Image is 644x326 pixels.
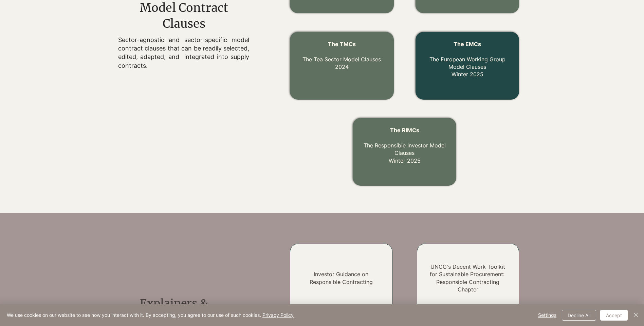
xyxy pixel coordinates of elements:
button: Decline All [562,310,596,321]
button: Close [632,310,640,321]
a: Privacy Policy [262,312,294,318]
a: Investor Guidance on Responsible Contracting [310,271,373,285]
button: Accept [600,310,628,321]
span: The EMCs [454,41,481,47]
span: The TMCs [328,41,356,47]
span: The RIMCs [390,127,419,134]
p: Sector-agnostic and sector-specific model contract clauses that can be readily selected, edited, ... [118,36,249,70]
span: Settings [538,310,556,320]
a: The RIMCs The Responsible Investor Model ClausesWinter 2025 [364,127,446,164]
a: UNGC's Decent Work Toolkit for Sustainable Procurement: Responsible Contracting Chapter [430,263,506,293]
a: The TMCs The Tea Sector Model Clauses2024 [302,41,381,70]
span: We use cookies on our website to see how you interact with it. By accepting, you agree to our use... [7,312,294,318]
span: Model Contract Clauses [140,1,228,31]
img: Close [632,311,640,319]
a: The EMCs The European Working Group Model ClausesWinter 2025 [429,41,505,78]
